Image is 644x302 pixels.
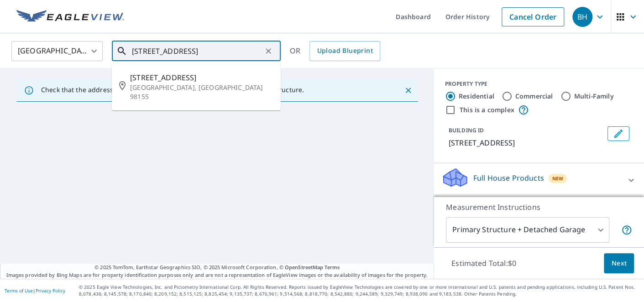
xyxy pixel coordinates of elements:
img: EV Logo [16,10,124,24]
div: PROPERTY TYPE [445,80,633,88]
p: Estimated Total: $0 [444,253,524,273]
a: Terms of Use [5,287,33,294]
label: Residential [459,92,494,101]
label: This is a complex [460,105,514,115]
span: Upload Blueprint [317,45,372,57]
span: Your report will include the primary structure and a detached garage if one exists. [621,224,632,235]
p: | [5,288,65,293]
div: Primary Structure + Detached Garage [446,217,609,243]
div: OR [290,41,380,61]
a: Privacy Policy [36,287,65,294]
p: [STREET_ADDRESS] [449,137,604,148]
label: Commercial [515,92,553,101]
button: Edit building 1 [607,126,629,141]
a: Terms [325,264,340,271]
input: Search by address or latitude-longitude [132,38,262,64]
p: © 2025 Eagle View Technologies, Inc. and Pictometry International Corp. All Rights Reserved. Repo... [79,284,639,297]
div: BH [572,7,592,27]
p: [GEOGRAPHIC_DATA], [GEOGRAPHIC_DATA] 98155 [130,83,273,101]
p: Check that the address is accurate, then drag the marker over the correct structure. [41,86,304,94]
a: Upload Blueprint [309,41,380,61]
span: [STREET_ADDRESS] [130,72,273,83]
p: Measurement Instructions [446,202,632,213]
span: Next [611,258,627,269]
p: Full House Products [473,172,544,183]
span: New [552,175,564,182]
button: Next [604,253,634,274]
button: Close [402,84,414,96]
div: [GEOGRAPHIC_DATA] [11,38,103,64]
button: Clear [262,45,275,57]
p: BUILDING ID [449,126,484,134]
a: Cancel Order [502,7,564,26]
div: Full House ProductsNew [441,167,637,193]
label: Multi-Family [574,92,614,101]
span: © 2025 TomTom, Earthstar Geographics SIO, © 2025 Microsoft Corporation, © [94,264,340,271]
a: OpenStreetMap [285,264,323,271]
